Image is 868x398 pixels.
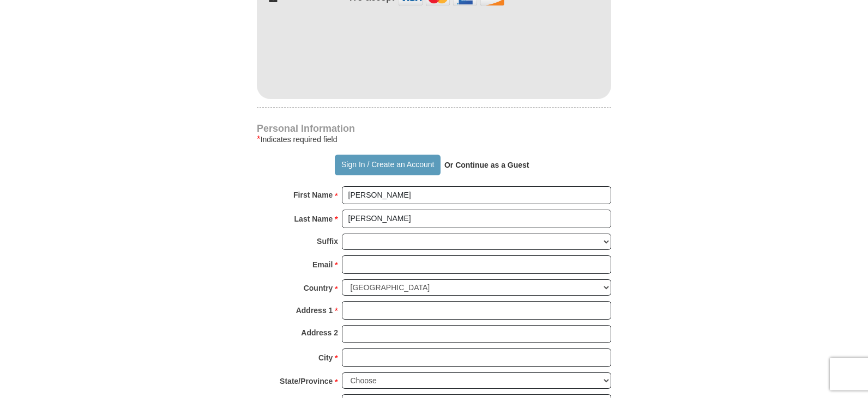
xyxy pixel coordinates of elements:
strong: State/Province [280,373,333,389]
strong: Country [304,280,333,296]
strong: Address 2 [301,325,338,340]
strong: Address 1 [296,303,333,318]
strong: Email [312,257,333,272]
strong: Suffix [317,234,338,249]
h4: Personal Information [257,124,611,133]
strong: City [318,350,333,365]
div: Indicates required field [257,133,611,146]
button: Sign In / Create an Account [335,155,440,175]
strong: First Name [293,187,333,203]
strong: Or Continue as a Guest [444,161,529,169]
strong: Last Name [294,211,333,226]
